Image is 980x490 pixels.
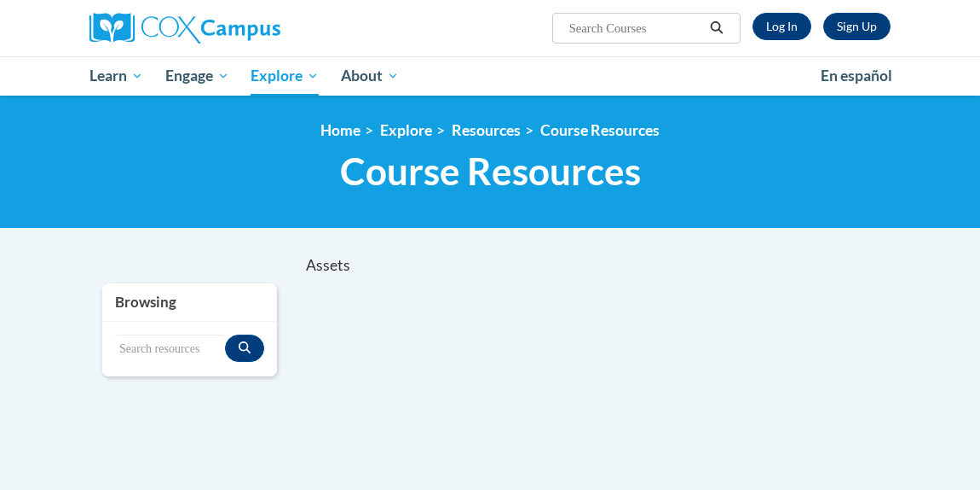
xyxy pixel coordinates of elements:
a: Cox Campus [89,13,339,44]
input: Search resources [115,335,225,364]
button: Search [704,18,729,38]
img: Cox Campus [89,13,280,44]
div: Main menu [77,56,903,96]
a: Home [320,121,360,139]
span: Learn [89,66,143,86]
a: Engage [154,56,240,96]
a: Register [823,13,891,40]
a: Resources [452,121,521,139]
span: Explore [251,66,319,86]
a: About [330,56,410,96]
span: Assets [306,256,350,274]
a: Course Resources [540,121,660,139]
span: About [341,66,399,86]
h3: Browsing [115,292,264,312]
button: Search resources [225,335,264,362]
a: Explore [380,121,432,139]
span: Course Resources [340,149,641,194]
a: Explore [239,56,330,96]
span: En español [821,67,892,85]
span: Engage [165,66,229,86]
a: Log In [752,13,811,40]
a: En español [810,58,903,94]
input: Search Courses [568,18,704,38]
a: Learn [78,56,154,96]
